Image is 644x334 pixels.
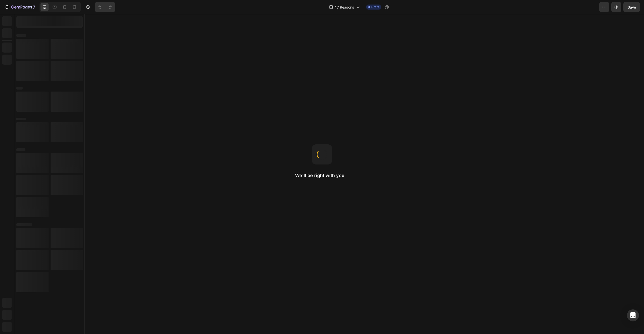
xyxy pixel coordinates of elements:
[628,5,636,9] span: Save
[2,2,37,12] button: 7
[627,309,639,321] div: Open Intercom Messenger
[623,2,640,12] button: Save
[337,5,354,10] span: 7 Reasons
[335,5,336,10] span: /
[295,173,349,179] h2: We'll be right with you
[33,4,35,10] p: 7
[95,2,115,12] div: Undo/Redo
[371,5,379,9] span: Draft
